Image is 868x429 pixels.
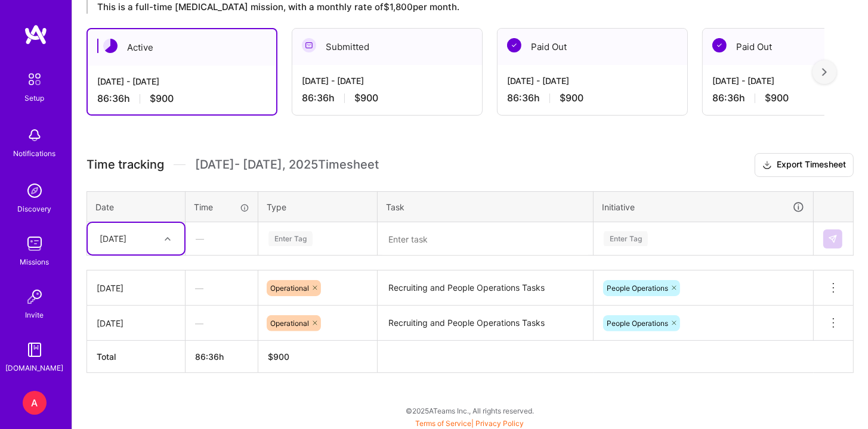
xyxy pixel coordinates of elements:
[765,92,789,104] span: $900
[97,282,175,294] div: [DATE]
[604,229,648,248] div: Enter Tag
[72,396,868,425] div: © 2025 ATeams Inc., All rights reserved.
[88,29,276,66] div: Active
[354,92,378,104] span: $900
[270,319,309,328] span: Operational
[20,391,50,415] a: A
[498,29,687,65] div: Paid Out
[87,157,164,172] span: Time tracking
[97,92,267,105] div: 86:36 h
[24,24,48,45] img: logo
[186,341,258,373] th: 86:36h
[755,153,854,177] button: Export Timesheet
[258,191,378,222] th: Type
[507,74,678,87] div: [DATE] - [DATE]
[602,200,805,214] div: Initiative
[416,419,472,428] a: Terms of Service
[828,234,838,244] img: Submit
[22,67,47,92] img: setup
[507,92,678,104] div: 86:36 h
[195,157,379,172] span: [DATE] - [DATE] , 2025 Timesheet
[607,319,668,328] span: People Operations
[20,256,50,268] div: Missions
[103,39,118,53] img: Active
[186,272,258,304] div: —
[23,338,47,362] img: guide book
[186,307,258,339] div: —
[100,232,126,245] div: [DATE]
[23,232,47,256] img: teamwork
[712,38,727,52] img: Paid Out
[150,92,174,105] span: $900
[6,362,64,374] div: [DOMAIN_NAME]
[194,201,249,213] div: Time
[292,29,482,65] div: Submitted
[25,92,45,104] div: Setup
[23,391,47,415] div: A
[268,229,313,248] div: Enter Tag
[87,191,186,222] th: Date
[186,223,257,254] div: —
[302,74,472,87] div: [DATE] - [DATE]
[476,419,524,428] a: Privacy Policy
[23,179,47,203] img: discovery
[23,285,47,309] img: Invite
[379,307,592,340] textarea: Recruiting and People Operations Tasks
[507,38,521,52] img: Paid Out
[822,68,827,76] img: right
[258,341,378,373] th: $900
[270,284,309,293] span: Operational
[97,317,175,329] div: [DATE]
[379,272,592,304] textarea: Recruiting and People Operations Tasks
[26,309,44,321] div: Invite
[14,147,56,160] div: Notifications
[302,38,316,52] img: Submitted
[378,191,594,222] th: Task
[23,123,47,147] img: bell
[607,284,668,293] span: People Operations
[97,75,267,88] div: [DATE] - [DATE]
[560,92,583,104] span: $900
[165,236,171,242] i: icon Chevron
[87,341,186,373] th: Total
[18,203,52,215] div: Discovery
[416,419,524,428] span: |
[762,159,772,172] i: icon Download
[302,92,472,104] div: 86:36 h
